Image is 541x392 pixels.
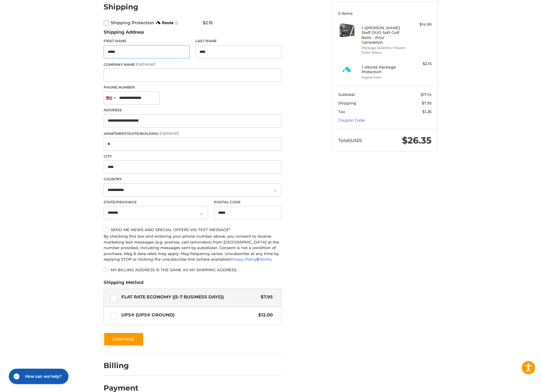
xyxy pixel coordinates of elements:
[104,2,138,12] h2: Shipping
[121,294,258,300] span: Flat Rate Economy ((5-7 Business Days))
[408,22,432,27] div: $14.99
[104,29,144,38] legend: Shipping Address
[136,62,155,66] small: (Optional)
[104,38,190,44] label: First Name
[338,138,362,143] span: Total (USD)
[338,92,355,97] span: Subtotal
[104,177,282,182] label: Country
[362,50,407,55] li: Color Yellow
[402,135,432,146] span: $26.35
[214,200,282,205] label: Postal Code
[104,332,144,346] button: Continue
[362,25,407,45] h4: 1 x [PERSON_NAME] Staff DUO Soft Golf Balls - Prior Generation
[362,75,407,80] li: Digital Item
[230,257,256,262] a: Privacy Policy
[422,109,432,114] span: $1.26
[362,45,407,50] li: Package Quantity 1 Dozen
[104,92,117,104] div: United States: +1
[422,101,432,105] span: $7.95
[259,257,271,262] a: Terms
[421,92,432,97] span: $17.14
[104,279,143,289] legend: Shipping Method
[104,233,282,262] div: By checking this box and entering your phone number above, you consent to receive marketing text ...
[195,38,282,44] label: Last Name
[104,130,282,136] label: Apartment/Suite/Building
[104,227,282,232] label: Send me news and special offers via text message*
[175,21,178,25] span: Learn more
[362,65,407,74] h4: 1 x Route Package Protection
[111,20,154,25] span: Shipping Protection
[121,312,256,318] span: UPS® (UPS® Ground)
[338,101,356,105] span: Shipping
[6,367,70,386] iframe: Gorgias live chat messenger
[104,154,282,159] label: City
[408,61,432,67] div: $2.15
[159,131,179,135] small: (Optional)
[104,107,282,113] label: Address
[104,200,208,205] label: State/Province
[104,267,282,272] label: My billing address is the same as my shipping address.
[104,61,282,67] label: Company Name
[104,85,282,90] label: Phone Number
[338,11,432,16] h3: 2 Items
[255,312,273,318] span: $12.00
[203,20,213,26] div: $2.15
[104,17,282,29] div: route shipping protection selector element
[258,294,273,300] span: $7.95
[338,118,365,122] a: Coupon Code
[104,361,138,370] h2: Billing
[338,109,345,114] span: Tax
